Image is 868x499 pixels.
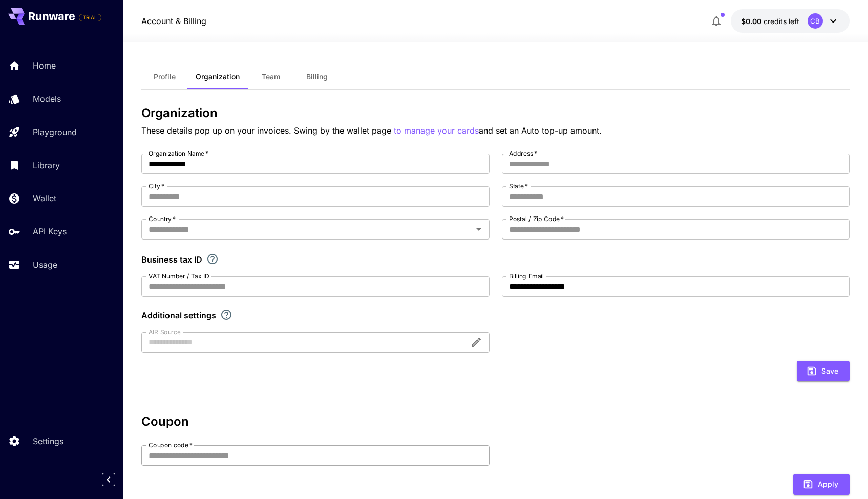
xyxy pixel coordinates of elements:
[141,125,394,136] span: These details pop up on your invoices. Swing by the wallet page
[149,441,193,449] label: Coupon code
[149,182,164,190] label: City
[141,415,849,429] h3: Coupon
[33,435,63,447] p: Settings
[220,309,232,321] svg: Explore additional customization settings
[808,13,823,29] div: CB
[33,192,56,204] p: Wallet
[797,361,850,382] button: Save
[206,253,219,265] svg: If you are a business tax registrant, please enter your business tax ID here.
[141,309,216,321] p: Additional settings
[509,149,537,158] label: Address
[764,17,799,26] span: credits left
[79,11,101,24] span: Add your payment card to enable full platform functionality.
[79,14,101,21] span: TRIAL
[110,470,123,489] div: Collapse sidebar
[33,225,67,237] p: API Keys
[141,15,206,27] a: Account & Billing
[731,9,850,33] button: $0.00CB
[149,272,209,280] label: VAT Number / Tax ID
[141,106,849,120] h3: Organization
[33,258,57,271] p: Usage
[509,182,528,190] label: State
[149,328,180,336] label: AIR Source
[149,214,176,223] label: Country
[793,474,850,495] button: Apply
[33,93,61,105] p: Models
[509,214,564,223] label: Postal / Zip Code
[102,473,115,486] button: Collapse sidebar
[141,15,206,27] nav: breadcrumb
[741,17,764,26] span: $0.00
[306,72,328,81] span: Billing
[741,16,799,27] div: $0.00
[196,72,240,81] span: Organization
[33,126,77,138] p: Playground
[141,253,202,266] p: Business tax ID
[394,124,479,137] button: to manage your cards
[479,125,602,136] span: and set an Auto top-up amount.
[509,272,544,280] label: Billing Email
[472,222,486,236] button: Open
[154,72,176,81] span: Profile
[33,159,60,171] p: Library
[149,149,208,158] label: Organization Name
[262,72,280,81] span: Team
[33,59,56,72] p: Home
